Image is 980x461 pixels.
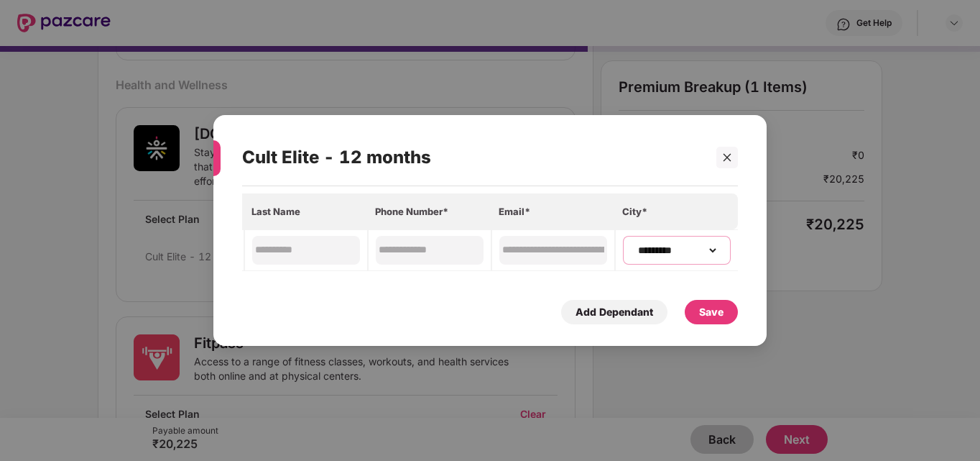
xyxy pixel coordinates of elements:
th: City* [615,193,738,229]
div: Save [699,304,724,320]
th: Email* [491,193,615,229]
span: close [722,152,732,163]
div: Cult Elite - 12 months [242,129,697,186]
div: Add Dependant [575,304,653,320]
th: Phone Number* [368,193,491,229]
th: Last Name [244,193,368,229]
